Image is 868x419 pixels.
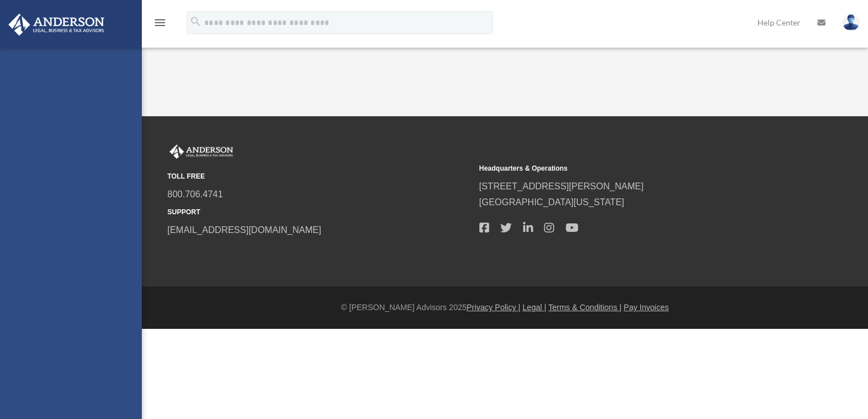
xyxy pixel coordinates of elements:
[523,303,546,312] a: Legal |
[467,303,521,312] a: Privacy Policy |
[167,189,223,199] a: 800.706.4741
[167,145,235,159] img: Anderson Advisors Platinum Portal
[167,225,321,235] a: [EMAIL_ADDRESS][DOMAIN_NAME]
[142,301,868,315] div: © [PERSON_NAME] Advisors 2025
[153,20,167,29] a: menu
[5,14,108,36] img: Anderson Advisors Platinum Portal
[479,163,783,175] small: Headquarters & Operations
[167,171,471,183] small: TOLL FREE
[549,303,622,312] a: Terms & Conditions |
[623,303,668,312] a: Pay Invoices
[842,14,859,31] img: User Pic
[479,181,644,191] a: [STREET_ADDRESS][PERSON_NAME]
[153,16,167,29] i: menu
[479,197,625,207] a: [GEOGRAPHIC_DATA][US_STATE]
[189,15,202,28] i: search
[167,206,471,218] small: SUPPORT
